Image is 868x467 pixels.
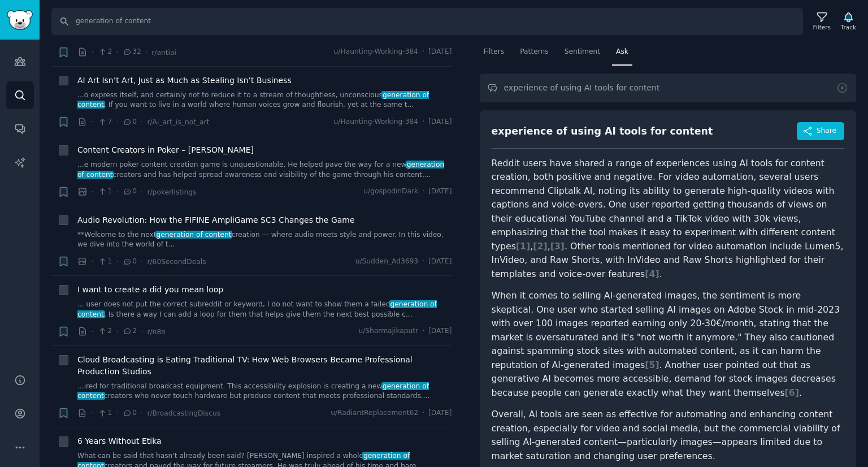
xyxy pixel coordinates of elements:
[645,269,659,279] span: [ 4 ]
[151,49,176,57] span: r/antiai
[123,47,141,57] span: 32
[123,326,137,336] span: 2
[428,408,452,418] span: [DATE]
[484,47,505,57] span: Filters
[77,300,452,319] a: ... user does not put the correct subreddit or keyword, I do not want to show them a failedgenera...
[98,257,112,267] span: 1
[116,46,118,58] span: ·
[565,47,600,57] span: Sentiment
[92,256,94,267] span: ·
[147,118,209,126] span: r/Ai_art_is_not_art
[98,187,112,197] span: 1
[358,326,418,336] span: u/Sharmajikaputr
[77,75,292,87] a: AI Art Isn’t Art, Just as Much as Stealing Isn’t Business
[77,382,452,401] a: ...ired for traditional broadcast equipment. This accessibility explosion is creating a newgenera...
[428,117,452,127] span: [DATE]
[123,408,137,418] span: 0
[155,231,233,239] span: generation of content
[7,10,33,30] img: GummySearch logo
[363,187,418,197] span: u/gospodinDark
[92,186,94,198] span: ·
[98,117,112,127] span: 7
[116,256,118,267] span: ·
[550,241,565,252] span: [ 3 ]
[77,382,429,400] span: generation of content
[92,46,94,58] span: ·
[145,46,147,58] span: ·
[516,241,530,252] span: [ 1 ]
[841,23,856,31] div: Track
[141,116,143,128] span: ·
[428,257,452,267] span: [DATE]
[77,230,452,250] a: **Welcome to the nextgeneration of contentcreation — where audio meets style and power. In this v...
[123,187,137,197] span: 0
[428,326,452,336] span: [DATE]
[422,326,424,336] span: ·
[92,116,94,128] span: ·
[77,300,437,318] span: generation of content
[422,257,424,267] span: ·
[645,360,659,370] span: [ 5 ]
[77,144,254,156] a: Content Creators in Poker – [PERSON_NAME]
[123,257,137,267] span: 0
[837,10,860,33] button: Track
[92,407,94,419] span: ·
[813,23,831,31] div: Filters
[141,186,143,198] span: ·
[817,126,836,136] span: Share
[520,47,548,57] span: Patterns
[147,328,166,336] span: r/n8n
[147,409,220,417] span: r/BroadcastingDiscus
[147,258,206,266] span: r/60SecondDeals
[98,326,112,336] span: 2
[77,435,162,447] a: 6 Years Without Etika
[492,157,845,282] p: Reddit users have shared a range of experiences using AI tools for content creation, both positiv...
[785,387,799,398] span: [ 6 ]
[77,90,452,110] a: ...o express itself, and certainly not to reduce it to a stream of thoughtless, unconsciousgenera...
[116,326,118,338] span: ·
[422,408,424,418] span: ·
[116,116,118,128] span: ·
[428,187,452,197] span: [DATE]
[116,407,118,419] span: ·
[533,241,547,252] span: [ 2 ]
[77,160,452,180] a: ...e modern poker content creation game is unquestionable. He helped pave the way for a newgenera...
[116,186,118,198] span: ·
[77,354,452,378] a: Cloud Broadcasting is Eating Traditional TV: How Web Browsers Became Professional Production Studios
[141,256,143,267] span: ·
[797,122,844,140] button: Share
[141,407,143,419] span: ·
[334,47,419,57] span: u/Haunting-Working-384
[355,257,419,267] span: u/Sudden_Ad3693
[141,326,143,338] span: ·
[77,284,223,296] a: I want to create a did you mean loop
[422,187,424,197] span: ·
[492,408,845,463] p: Overall, AI tools are seen as effective for automating and enhancing content creation, especially...
[147,188,196,196] span: r/pokerlistings
[616,47,628,57] span: Ask
[77,214,355,226] a: Audio Revolution: How the FIFINE AmpliGame SC3 Changes the Game
[492,289,845,400] p: When it comes to selling AI-generated images, the sentiment is more skeptical. One user who start...
[51,8,803,35] input: Search Keyword
[92,326,94,338] span: ·
[492,124,713,139] div: experience of using AI tools for content
[428,47,452,57] span: [DATE]
[123,117,137,127] span: 0
[334,117,419,127] span: u/Haunting-Working-384
[422,117,424,127] span: ·
[422,47,424,57] span: ·
[331,408,418,418] span: u/RadiantReplacement62
[480,73,857,102] input: Ask a question...
[98,47,112,57] span: 2
[98,408,112,418] span: 1
[77,161,444,179] span: generation of content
